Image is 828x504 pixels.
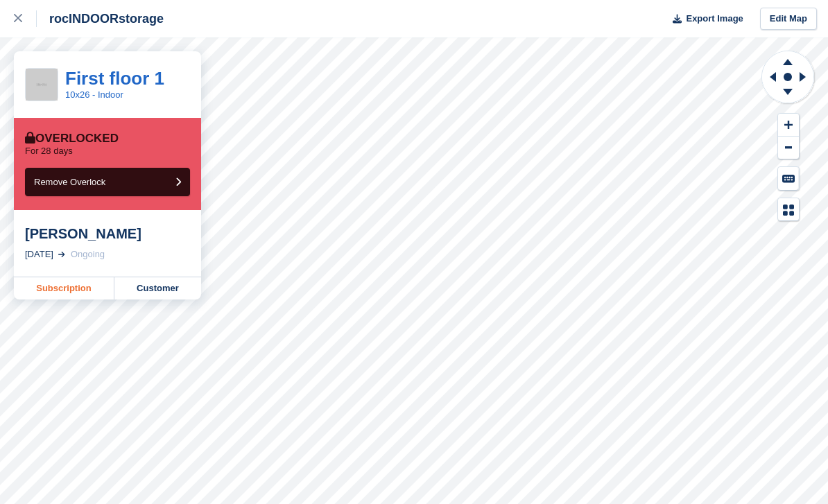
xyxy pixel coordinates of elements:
[686,12,743,26] span: Export Image
[37,10,164,27] div: rocINDOORstorage
[58,252,65,257] img: arrow-right-light-icn-cde0832a797a2874e46488d9cf13f60e5c3a73dbe684e267c42b8395dfbc2abf.svg
[778,137,799,159] button: Zoom Out
[664,8,743,31] button: Export Image
[760,8,817,31] a: Edit Map
[25,168,190,196] button: Remove Overlock
[65,89,123,100] a: 10x26 - Indoor
[778,167,799,190] button: Keyboard Shortcuts
[114,277,201,299] a: Customer
[778,198,799,221] button: Map Legend
[14,277,114,299] a: Subscription
[71,247,105,261] div: Ongoing
[34,177,105,187] span: Remove Overlock
[26,69,58,101] img: 256x256-placeholder-a091544baa16b46aadf0b611073c37e8ed6a367829ab441c3b0103e7cf8a5b1b.png
[25,225,190,242] div: [PERSON_NAME]
[25,247,53,261] div: [DATE]
[25,146,73,157] p: For 28 days
[778,114,799,137] button: Zoom In
[65,68,164,89] a: First floor 1
[25,132,119,146] div: Overlocked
